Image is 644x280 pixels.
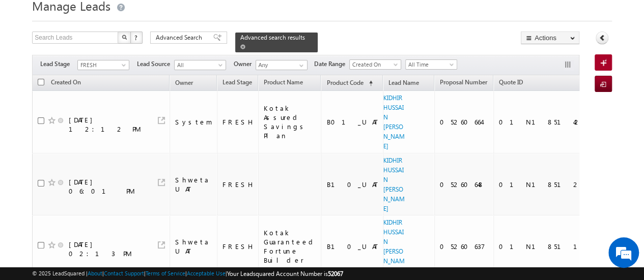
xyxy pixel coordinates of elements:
[46,77,86,90] a: Created On
[122,35,127,40] img: Search
[222,117,254,127] div: FRESH
[175,175,212,194] div: Shweta UAT
[69,240,145,258] div: [DATE] 02:13 PM
[440,180,489,189] div: 05260648
[78,60,126,70] span: FRESH
[175,117,212,127] div: System
[365,79,373,87] span: (sorted ascending)
[326,242,378,251] div: B10_UAT
[499,180,593,189] div: 01N185125
[187,270,226,276] a: Acceptable Use
[137,59,174,69] span: Lead Source
[440,242,489,251] div: 05260637
[383,94,405,150] a: KIDHIRHUSSAIN [PERSON_NAME]
[264,78,303,86] span: Product Name
[222,180,254,189] div: FRESH
[440,78,487,86] span: Proposal Number
[326,180,378,189] div: B10_UAT
[130,32,143,44] button: ?
[175,60,223,70] span: All
[175,79,193,86] span: Owner
[350,60,398,69] span: Created On
[499,117,593,127] div: 01N185142
[40,59,77,69] span: Lead Stage
[104,270,144,276] a: Contact Support
[69,115,145,134] div: [DATE] 12:12 PM
[156,33,205,42] span: Advanced Search
[256,60,307,70] input: Type to Search
[264,228,317,265] div: Kotak Guaranteed Fortune Builder
[440,117,489,127] div: 05260664
[175,237,212,256] div: Shweta UAT
[294,60,306,71] a: Show All Items
[326,79,363,86] span: Product Code
[146,270,185,276] a: Terms of Service
[521,32,579,44] button: Actions
[88,270,102,276] a: About
[32,269,343,278] span: © 2025 LeadSquared | | | | |
[383,157,405,212] a: KIDHIRHUSSAIN [PERSON_NAME]
[227,270,343,277] span: Your Leadsquared Account Number is
[38,79,44,85] input: Check all records
[499,78,523,86] span: Quote ID
[222,78,252,86] span: Lead Stage
[174,60,226,70] a: All
[349,59,401,70] a: Created On
[77,60,129,70] a: FRESH
[406,60,454,69] span: All Time
[222,242,254,251] div: FRESH
[383,77,424,90] a: Lead Name
[264,104,317,140] div: Kotak Assured Savings Plan
[217,77,257,90] a: Lead Stage
[259,77,308,90] a: Product Name
[405,59,457,70] a: All Time
[51,78,81,86] span: Created On
[240,34,305,41] span: Advanced search results
[314,59,349,69] span: Date Range
[69,177,145,196] div: [DATE] 06:01 PM
[328,270,343,277] span: 52067
[499,242,593,251] div: 01N185114
[435,77,492,90] a: Proposal Number
[326,117,378,127] div: B01_UAT
[234,59,256,69] span: Owner
[134,33,139,42] span: ?
[383,219,405,274] a: KIDHIRHUSSAIN [PERSON_NAME]
[494,77,528,90] a: Quote ID
[321,77,378,90] a: Product Code (sorted ascending)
